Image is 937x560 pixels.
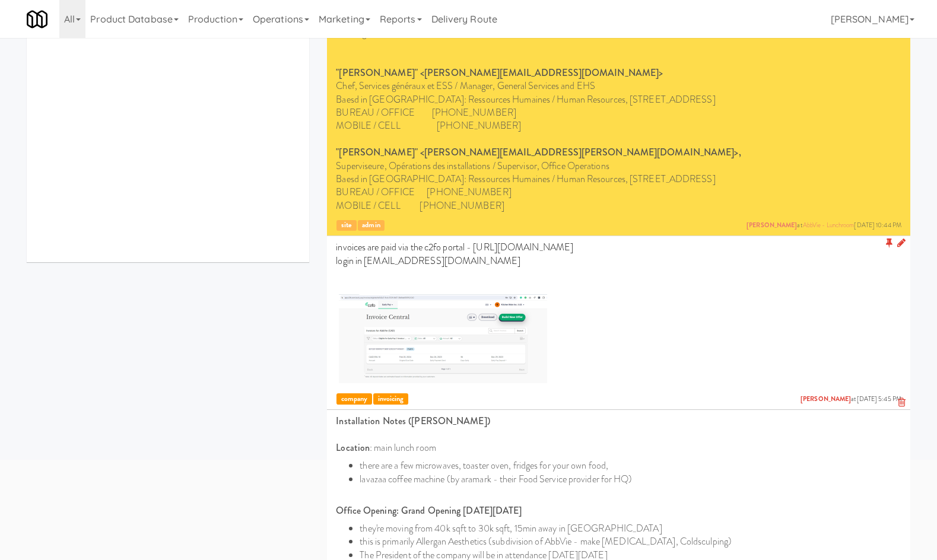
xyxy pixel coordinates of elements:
p: Superviseure, Opérations des installations / Supervisor, Office Operations [336,160,901,173]
span: company [336,393,372,405]
span: admin [358,220,385,231]
li: lavazaa coffee machine (by aramark - their Food Service provider for HQ) [360,473,901,486]
p: BUREAU / OFFICE [PHONE_NUMBER] [336,186,901,199]
span: invoicing [373,393,408,405]
a: [PERSON_NAME] [801,394,851,403]
p: MOBILE / CELL [PHONE_NUMBER] [336,119,901,132]
img: Micromart [27,9,47,30]
p: Baesd in [GEOGRAPHIC_DATA]: Ressources Humaines / Human Resources, [STREET_ADDRESS] [336,173,901,186]
p: Chef, Services généraux et ESS / Manager, General Services and EHS [336,79,901,93]
li: there are a few microwaves, toaster oven, fridges for your own food, [360,459,901,472]
strong: "[PERSON_NAME]" <[PERSON_NAME][EMAIL_ADDRESS][DOMAIN_NAME]> [336,66,663,79]
li: they're moving from 40k sqft to 30k sqft, 15min away in [GEOGRAPHIC_DATA] [360,522,901,535]
strong: Location [336,441,370,454]
p: invoices are paid via the c2fo portal - [URL][DOMAIN_NAME] [336,241,901,254]
p: BUREAU / OFFICE [PHONE_NUMBER] [336,106,901,119]
span: site [336,220,356,231]
p: : main lunch room [336,441,901,454]
strong: Office Opening: Grand Opening [DATE][DATE] [336,504,522,517]
p: login in [EMAIL_ADDRESS][DOMAIN_NAME] [336,254,901,268]
img: z49ihhe2dab69gyopj4f.png [339,294,547,383]
span: at [DATE] 10:44 PM [747,221,901,230]
a: AbbVie - Lunchroom [803,221,855,230]
p: MOBILE / CELL [PHONE_NUMBER] [336,199,901,212]
a: [PERSON_NAME] [747,221,797,230]
li: this is primarily Allergan Aesthetics (subdivision of AbbVie - make [MEDICAL_DATA], Coldsculping) [360,535,901,548]
strong: "[PERSON_NAME]" <[PERSON_NAME][EMAIL_ADDRESS][PERSON_NAME][DOMAIN_NAME]>, [336,145,741,159]
span: at [DATE] 5:45 PM [801,395,901,404]
p: Baesd in [GEOGRAPHIC_DATA]: Ressources Humaines / Human Resources, [STREET_ADDRESS] [336,93,901,106]
strong: Installation Notes ([PERSON_NAME]) [336,414,490,428]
